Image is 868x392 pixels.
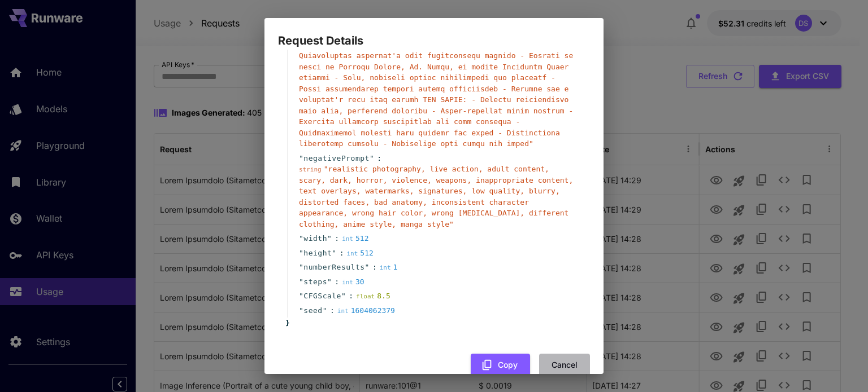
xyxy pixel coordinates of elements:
span: seed [303,305,322,316]
span: int [342,235,353,243]
span: " [299,234,303,243]
span: " [327,278,332,286]
span: " [365,263,370,271]
span: : [335,233,339,244]
div: 512 [342,233,368,244]
span: float [356,293,375,300]
span: int [380,264,391,271]
span: " [332,249,336,257]
button: Cancel [539,354,590,377]
span: " [299,154,303,162]
span: " [299,292,303,300]
span: : [372,262,377,273]
span: " [327,234,332,243]
span: " [323,306,327,315]
span: numberResults [303,262,364,273]
span: : [340,248,344,259]
div: 1 [380,262,398,273]
span: int [346,250,358,257]
div: 512 [346,248,373,259]
span: " [299,278,303,286]
div: 30 [342,276,364,288]
span: : [335,276,339,288]
span: height [303,248,332,259]
span: negativePrompt [303,153,370,164]
span: : [349,290,353,302]
button: Copy [471,354,530,377]
span: int [342,279,353,286]
span: string [299,166,322,173]
span: " [341,292,346,300]
span: int [337,307,349,315]
span: " realistic photography, live action, adult content, scary, dark, horror, violence, weapons, inap... [299,165,573,228]
div: 8.5 [356,290,390,302]
span: : [377,153,381,164]
span: " [370,154,374,162]
span: } [284,318,290,329]
h2: Request Details [264,18,604,50]
span: width [303,233,327,244]
span: steps [303,276,327,288]
span: " [299,249,303,257]
span: " [299,306,303,315]
span: " [299,263,303,271]
div: 1604062379 [337,305,395,316]
span: : [330,305,335,316]
span: CFGScale [303,290,341,302]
